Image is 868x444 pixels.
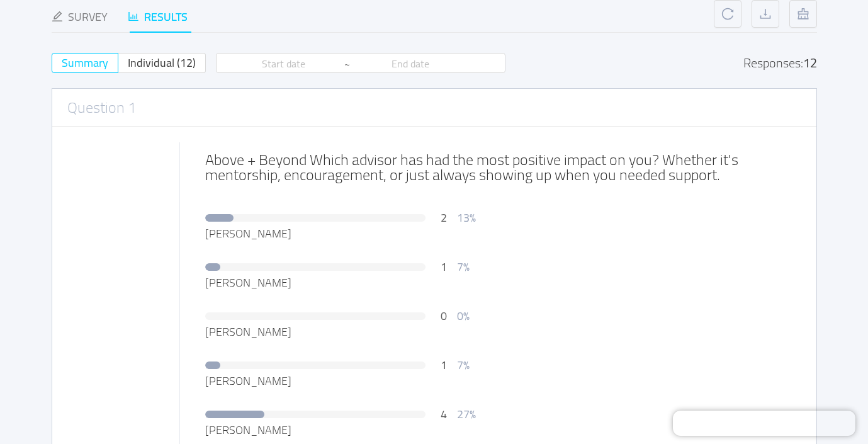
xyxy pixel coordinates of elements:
[441,305,447,326] span: 0
[803,51,817,74] div: 12
[128,52,196,73] span: Individual (12)
[441,256,447,277] span: 1
[128,11,139,22] i: icon: bar-chart
[205,225,425,242] div: [PERSON_NAME]
[673,411,855,436] iframe: Chatra live chat
[223,57,344,71] input: Start date
[441,207,447,228] span: 2
[205,421,425,438] div: [PERSON_NAME]
[67,96,136,119] h3: Question 1
[128,8,188,25] div: Results
[743,57,817,69] div: Responses:
[457,355,470,375] span: 7%
[457,305,470,326] span: 0%
[52,8,108,25] div: Survey
[441,355,447,375] span: 1
[457,256,470,277] span: 7%
[205,274,425,291] div: [PERSON_NAME]
[205,323,425,340] div: [PERSON_NAME]
[52,11,63,22] i: icon: edit
[457,207,476,228] span: 13%
[62,52,108,73] span: Summary
[350,57,471,71] input: End date
[441,404,447,424] span: 4
[457,404,476,424] span: 27%
[205,152,791,183] div: Above + Beyond Which advisor has had the most positive impact on you? Whether it's mentorship, en...
[205,372,425,389] div: [PERSON_NAME]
